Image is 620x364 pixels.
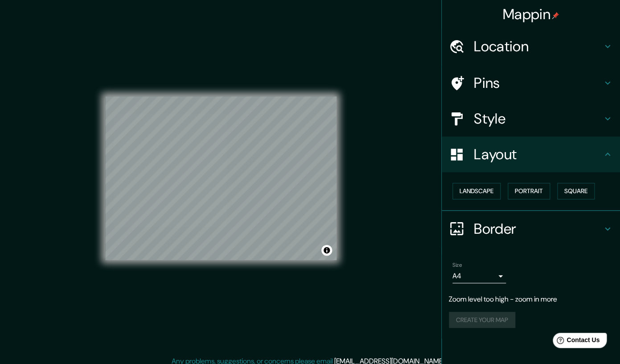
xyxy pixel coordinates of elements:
h4: Mappin [503,5,559,23]
div: Layout [442,136,620,172]
div: A4 [452,269,506,283]
h4: Pins [474,74,602,92]
button: Landscape [452,183,501,199]
h4: Border [474,220,602,238]
button: Toggle attribution [321,245,332,256]
button: Portrait [508,183,550,199]
img: pin-icon.png [552,12,559,19]
h4: Location [474,37,602,55]
div: Location [442,29,620,64]
h4: Style [474,110,602,128]
p: Zoom level too high - zoom in more [449,294,613,305]
div: Pins [442,65,620,101]
div: Border [442,211,620,247]
iframe: Help widget launcher [541,329,610,354]
h4: Layout [474,145,602,163]
div: Style [442,101,620,136]
label: Size [452,261,462,269]
canvas: Map [105,96,337,260]
button: Square [557,183,595,199]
